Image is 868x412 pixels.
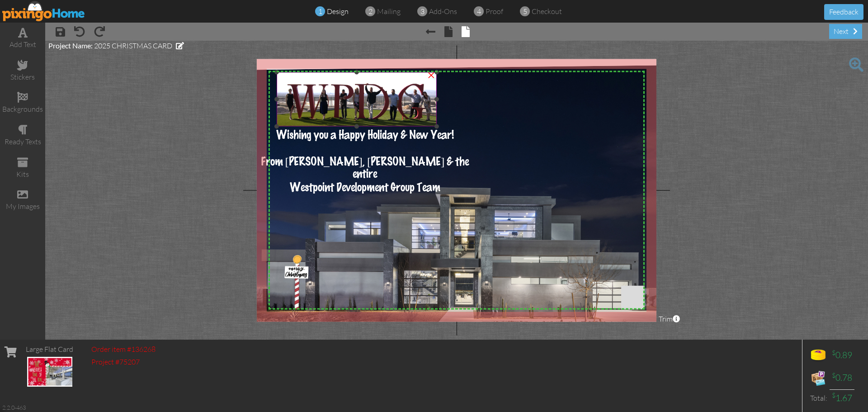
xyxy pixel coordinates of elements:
[2,403,26,412] div: 2.2.0-463
[2,1,85,21] img: pixingo logo
[807,389,830,407] td: Total:
[523,6,527,17] span: 5
[832,371,835,379] sup: $
[829,24,862,39] div: next
[318,6,322,17] span: 1
[809,369,827,387] img: expense-icon.png
[424,66,439,81] div: ×
[276,129,454,141] span: Wishing you a Happy Holiday & New Year!
[284,255,309,309] img: 20180929-201043-058cffcc-1000.png
[832,349,835,356] sup: $
[486,7,503,16] span: proof
[215,65,690,385] img: 20250926-214756-b1a3ae613960-1000.jpg
[532,7,562,16] span: checkout
[91,357,156,367] div: Project #75207
[809,346,827,365] img: points-icon.png
[659,314,680,324] span: Trim
[327,7,349,16] span: design
[261,156,469,180] span: From [PERSON_NAME], [PERSON_NAME] & the entire
[429,7,457,16] span: add-ons
[26,344,73,355] div: Large Flat Card
[830,389,854,407] td: 1.67
[420,6,425,17] span: 3
[830,367,854,389] td: 0.78
[277,72,437,126] img: 20250929-214640-a2d1eccb18f1-original.png
[91,344,156,355] div: Order item #136268
[368,6,373,17] span: 2
[830,344,854,367] td: 0.89
[27,357,72,387] img: 136204-1-1758924214735-8ae772aea70074f1-qa.jpg
[94,41,172,50] span: 2025 CHRISTMAS CARD
[377,7,401,16] span: mailing
[48,41,93,50] span: Project Name:
[824,4,863,20] button: Feedback
[290,181,440,194] span: Westpoint Development Group Team
[832,391,835,399] sup: $
[477,6,481,17] span: 4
